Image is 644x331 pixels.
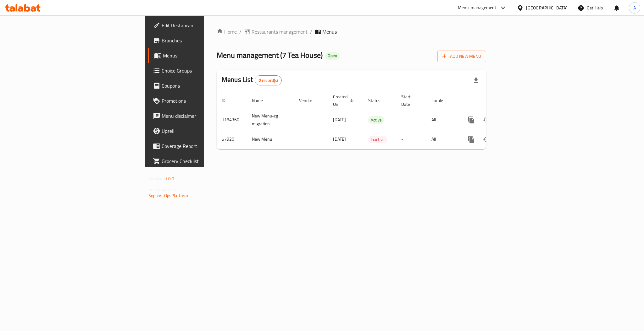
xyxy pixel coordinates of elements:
span: Vendor [299,97,320,104]
td: - [396,110,426,130]
h2: Menus List [222,75,282,85]
span: Menus [163,52,248,59]
a: Grocery Checklist [148,154,253,169]
span: Choice Groups [162,67,248,74]
span: 1.0.0 [165,175,175,183]
table: enhanced table [217,91,529,149]
div: Total records count [255,75,282,85]
span: 2 record(s) [255,78,282,84]
span: Inactive [368,136,387,143]
span: ID [222,97,234,104]
span: Add New Menu [442,52,481,60]
button: Change Status [479,132,494,147]
span: Upsell [162,127,248,135]
a: Menus [148,48,253,63]
span: Open [325,53,340,58]
span: Version: [148,175,164,183]
td: New Menu [247,130,294,149]
span: Grocery Checklist [162,157,248,165]
a: Menu disclaimer [148,108,253,123]
div: Open [325,52,340,60]
span: Restaurants management [252,28,308,35]
span: Active [368,117,384,124]
span: Name [252,97,271,104]
a: Upsell [148,123,253,138]
span: Menu management ( 7 Tea House ) [217,48,323,62]
span: Start Date [401,93,419,108]
button: more [464,132,479,147]
a: Branches [148,33,253,48]
div: Menu-management [458,4,497,12]
a: Edit Restaurant [148,18,253,33]
td: All [426,110,459,130]
li: / [310,28,312,35]
div: Inactive [368,136,387,143]
span: Locale [431,97,451,104]
nav: breadcrumb [217,28,486,35]
span: Created On [333,93,356,108]
div: Export file [469,73,484,88]
a: Coverage Report [148,138,253,154]
button: Add New Menu [437,51,486,62]
a: Choice Groups [148,63,253,78]
a: Coupons [148,78,253,93]
span: Coupons [162,82,248,90]
span: Coverage Report [162,142,248,150]
span: [DATE] [333,135,346,143]
button: more [464,112,479,128]
span: [DATE] [333,116,346,124]
span: Menu disclaimer [162,112,248,120]
a: Promotions [148,93,253,108]
th: Actions [459,91,529,110]
span: Get support on: [148,185,177,193]
a: Support.OpsPlatform [148,192,188,200]
td: - [396,130,426,149]
span: Edit Restaurant [162,22,248,29]
td: New Menu-cg migration [247,110,294,130]
span: A [633,4,636,11]
td: All [426,130,459,149]
span: Promotions [162,97,248,105]
button: Change Status [479,112,494,128]
span: Branches [162,37,248,44]
span: Menus [322,28,337,35]
div: [GEOGRAPHIC_DATA] [526,4,568,11]
a: Restaurants management [244,28,308,35]
span: Status [368,97,389,104]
